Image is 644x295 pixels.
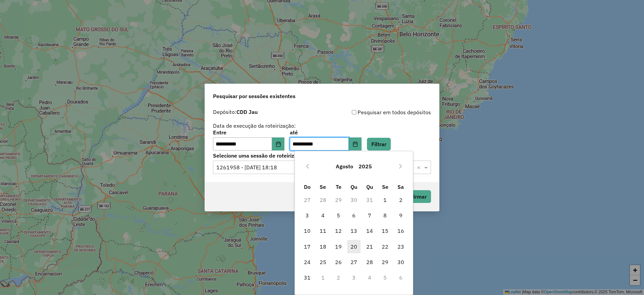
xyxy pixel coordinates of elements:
[395,161,406,172] button: Next Month
[393,223,408,239] td: 16
[331,254,346,270] td: 26
[393,270,408,285] td: 6
[322,108,431,116] div: Pesquisar em todos depósitos
[300,254,315,270] td: 24
[362,239,377,254] td: 21
[394,193,408,207] span: 2
[362,208,377,223] td: 7
[362,254,377,270] td: 28
[377,208,393,223] td: 8
[302,161,313,172] button: Previous Month
[300,208,315,223] td: 3
[332,224,345,238] span: 12
[315,254,331,270] td: 25
[332,240,345,253] span: 19
[362,223,377,239] td: 14
[393,208,408,223] td: 9
[377,254,393,270] td: 29
[393,254,408,270] td: 30
[367,138,391,151] button: Filtrar
[346,239,362,254] td: 20
[377,270,393,285] td: 5
[394,209,408,222] span: 9
[351,183,357,190] span: Qu
[316,209,330,222] span: 4
[300,192,315,207] td: 27
[394,240,408,253] span: 23
[393,192,408,207] td: 2
[301,255,314,269] span: 24
[315,223,331,239] td: 11
[363,209,376,222] span: 7
[300,223,315,239] td: 10
[236,109,258,115] strong: CDD Jau
[331,239,346,254] td: 19
[315,239,331,254] td: 18
[294,151,413,295] div: Choose Date
[304,183,311,190] span: Do
[417,163,423,171] span: Clear all
[378,240,392,253] span: 22
[347,255,361,269] span: 27
[378,255,392,269] span: 29
[301,271,314,284] span: 31
[346,192,362,207] td: 30
[315,192,331,207] td: 28
[315,208,331,223] td: 4
[377,239,393,254] td: 22
[316,255,330,269] span: 25
[362,192,377,207] td: 31
[346,270,362,285] td: 3
[394,224,408,238] span: 16
[378,209,392,222] span: 8
[349,137,362,151] button: Choose Date
[362,270,377,285] td: 4
[363,255,376,269] span: 28
[393,239,408,254] td: 23
[377,192,393,207] td: 1
[300,239,315,254] td: 17
[315,270,331,285] td: 1
[213,108,258,116] label: Depósito:
[346,208,362,223] td: 6
[332,255,345,269] span: 26
[301,240,314,253] span: 17
[316,224,330,238] span: 11
[346,254,362,270] td: 27
[333,158,356,174] button: Choose Month
[213,152,431,160] label: Selecione uma sessão de roteirização:
[378,193,392,207] span: 1
[316,240,330,253] span: 18
[397,183,404,190] span: Sa
[346,223,362,239] td: 13
[213,92,296,100] span: Pesquisar por sessões existentes
[363,224,376,238] span: 14
[301,209,314,222] span: 3
[347,209,361,222] span: 6
[398,190,431,203] button: Confirmar
[382,183,388,190] span: Se
[347,240,361,253] span: 20
[300,270,315,285] td: 31
[377,223,393,239] td: 15
[366,183,373,190] span: Qu
[301,224,314,238] span: 10
[394,255,408,269] span: 30
[356,158,375,174] button: Choose Year
[331,223,346,239] td: 12
[320,183,326,190] span: Se
[331,208,346,223] td: 5
[378,224,392,238] span: 15
[290,128,361,136] label: até
[347,224,361,238] span: 13
[363,240,376,253] span: 21
[272,137,285,151] button: Choose Date
[213,128,284,136] label: Entre
[331,270,346,285] td: 2
[213,122,296,130] label: Data de execução da roteirização:
[331,192,346,207] td: 29
[332,209,345,222] span: 5
[336,183,341,190] span: Te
